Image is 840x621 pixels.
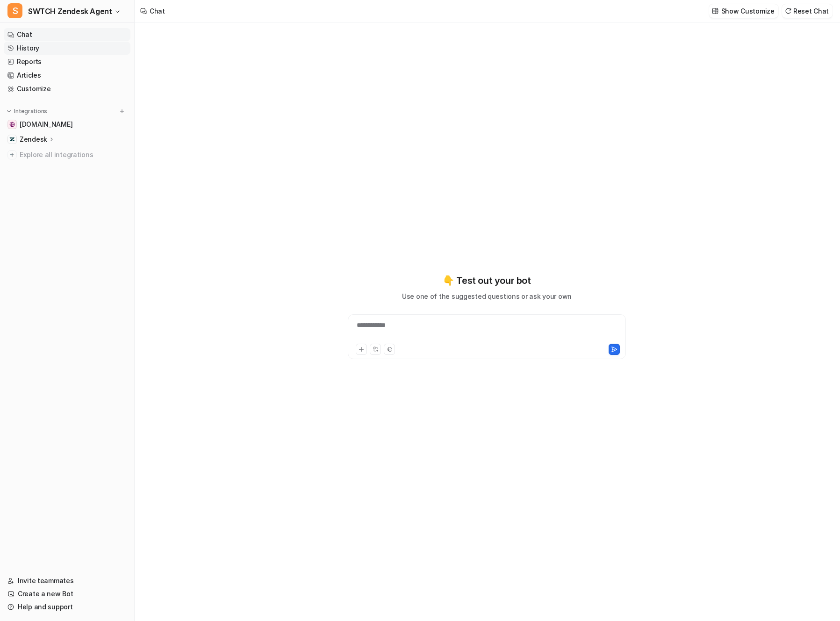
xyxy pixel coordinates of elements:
[4,574,130,587] a: Invite teammates
[7,150,17,159] img: explore all integrations
[9,137,15,142] img: Zendesk
[4,55,130,68] a: Reports
[4,118,130,131] a: swtchenergy.com[DOMAIN_NAME]
[721,6,775,16] p: Show Customize
[20,147,127,162] span: Explore all integrations
[20,135,47,144] p: Zendesk
[4,42,130,55] a: History
[7,3,22,18] span: S
[4,587,130,600] a: Create a new Bot
[9,122,15,127] img: swtchenergy.com
[28,5,112,18] span: SWTCH Zendesk Agent
[4,600,130,614] a: Help and support
[4,28,130,41] a: Chat
[14,108,47,115] p: Integrations
[443,274,531,288] p: 👇 Test out your bot
[709,4,778,18] button: Show Customize
[150,6,165,16] div: Chat
[4,107,50,116] button: Integrations
[402,291,572,301] p: Use one of the suggested questions or ask your own
[119,108,125,115] img: menu_add.svg
[4,148,130,161] a: Explore all integrations
[4,69,130,82] a: Articles
[4,82,130,95] a: Customize
[785,7,791,14] img: reset
[20,120,72,129] span: [DOMAIN_NAME]
[712,7,718,14] img: customize
[782,4,833,18] button: Reset Chat
[6,108,12,115] img: expand menu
